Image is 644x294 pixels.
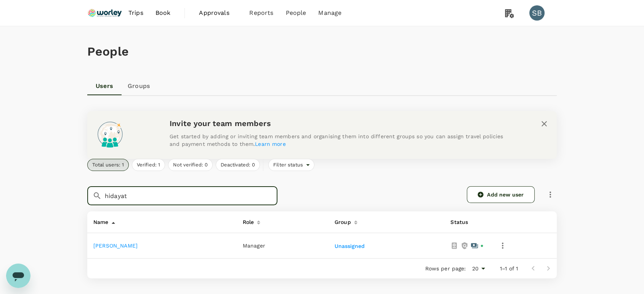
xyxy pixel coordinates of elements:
p: Rows per page: [425,265,466,272]
a: [PERSON_NAME] [93,243,138,249]
span: Approvals [199,8,237,18]
button: Not verified: 0 [168,159,213,171]
div: SB [529,5,545,21]
button: close [538,117,551,130]
h1: People [87,45,557,59]
div: Name [90,214,109,227]
h6: Invite your team members [170,117,513,129]
div: Filter status [268,159,314,171]
div: Role [240,214,254,227]
div: 20 [469,263,487,274]
span: Manager [243,243,265,249]
button: Unassigned [335,243,366,249]
span: Manage [318,8,341,18]
span: Reports [249,8,273,18]
button: Verified: 1 [132,159,165,171]
a: Learn more [255,141,286,147]
span: Filter status [269,161,306,169]
div: Group [332,214,351,227]
a: Add new user [467,186,535,203]
input: Search for a user [105,186,277,205]
span: People [285,8,306,18]
a: Users [87,77,122,95]
th: Status [444,211,490,233]
iframe: Button to launch messaging window [6,264,30,288]
button: Deactivated: 0 [216,159,260,171]
p: 1–1 of 1 [500,265,518,272]
img: Ranhill Worley Sdn Bhd [87,5,122,21]
button: Total users: 1 [87,159,129,171]
img: onboarding-banner [93,117,127,151]
a: Groups [122,77,156,95]
span: Book [155,8,171,18]
p: Get started by adding or inviting team members and organising them into different groups so you c... [170,133,513,148]
span: Trips [128,8,143,18]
